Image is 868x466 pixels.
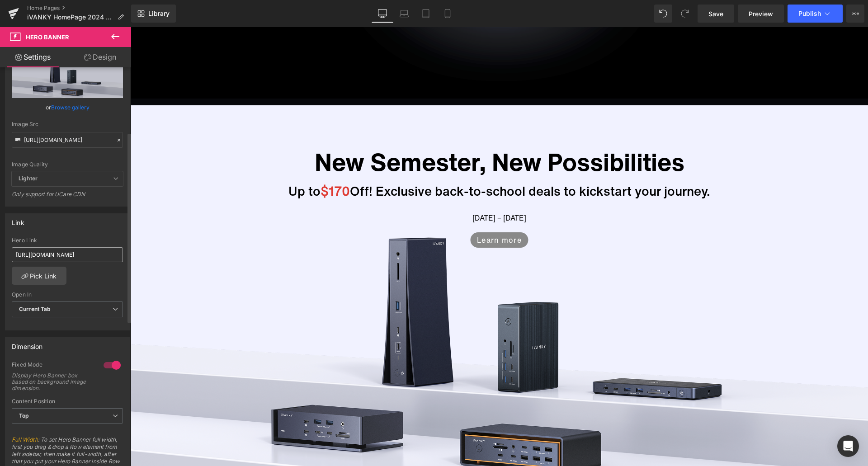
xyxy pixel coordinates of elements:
div: Open Intercom Messenger [837,435,859,457]
span: Save [708,9,723,19]
a: Preview [738,5,784,23]
button: Publish [788,5,843,23]
b: Top [19,412,29,419]
div: Hero Link [12,237,123,244]
a: New Library [131,5,176,23]
button: Redo [676,5,694,23]
a: Home Pages [27,5,131,12]
a: Full Width [12,436,38,443]
div: Image Src [12,121,123,127]
span: Publish [798,10,821,17]
div: or [12,103,123,112]
a: Learn more [340,205,398,221]
a: Browse gallery [51,99,90,115]
a: Design [67,47,133,67]
input: https://your-shop.myshopify.com [12,247,123,262]
div: Fixed Mode [12,361,94,371]
a: Tablet [415,5,437,23]
input: Link [12,132,123,148]
span: Learn more [346,207,391,218]
div: Only support for UCare CDN [12,191,123,204]
div: Image Quality [12,161,123,168]
a: Pick Link [12,267,66,285]
button: Undo [654,5,672,23]
a: Desktop [372,5,393,23]
div: Open In [12,292,123,298]
span: $170 [190,155,219,173]
span: Preview [749,9,773,19]
b: Current Tab [19,306,51,312]
div: Link [12,214,24,226]
button: More [846,5,864,23]
div: Display Hero Banner box based on background image dimension. [12,372,93,391]
span: Library [148,9,170,18]
a: Laptop [393,5,415,23]
b: Lighter [19,175,38,182]
div: Content Position [12,398,123,405]
span: Hero Banner [26,33,69,41]
span: iVANKY HomePage 2024 V3 [27,14,114,21]
div: Dimension [12,338,43,350]
a: Mobile [437,5,458,23]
